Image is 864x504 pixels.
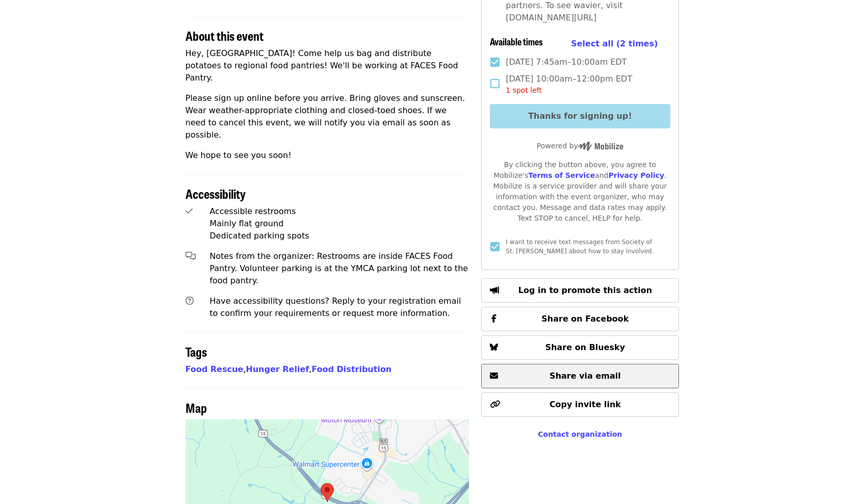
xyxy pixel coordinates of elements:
[506,238,653,255] span: I want to receive text messages from Society of St. [PERSON_NAME] about how to stay involved.
[246,364,309,374] a: Hunger Relief
[210,205,469,218] div: Accessible restrooms
[608,171,664,179] a: Privacy Policy
[578,142,623,151] img: Powered by Mobilize
[311,364,391,374] a: Food Distribution
[549,371,621,381] span: Share via email
[541,314,629,324] span: Share on Facebook
[186,296,194,306] i: question-circle icon
[210,230,469,242] div: Dedicated parking spots
[186,184,246,202] span: Accessibility
[538,430,622,438] a: Contact organization
[490,35,543,48] span: Available times
[518,285,652,295] span: Log in to promote this action
[490,160,670,224] div: By clicking the button above, you agree to Mobilize's and . Mobilize is a service provider and wi...
[186,342,207,360] span: Tags
[481,335,678,360] button: Share on Bluesky
[506,86,542,94] span: 1 spot left
[210,218,469,230] div: Mainly flat ground
[571,36,658,51] button: Select all (2 times)
[246,364,311,374] span: ,
[210,251,468,285] span: Notes from the organizer: Restrooms are inside FACES Food Pantry. Volunteer parking is at the YMC...
[186,26,264,44] span: About this event
[506,73,632,96] span: [DATE] 10:00am–12:00pm EDT
[481,307,678,331] button: Share on Facebook
[186,364,244,374] a: Food Rescue
[186,149,469,162] p: We hope to see you soon!
[186,364,246,374] span: ,
[186,399,207,416] span: Map
[481,364,678,388] button: Share via email
[545,342,625,352] span: Share on Bluesky
[186,251,196,261] i: comments-alt icon
[490,104,670,128] button: Thanks for signing up!
[537,142,623,150] span: Powered by
[186,92,469,141] p: Please sign up online before you arrive. Bring gloves and sunscreen. Wear weather-appropriate clo...
[571,39,658,48] span: Select all (2 times)
[186,47,469,84] p: Hey, [GEOGRAPHIC_DATA]! Come help us bag and distribute potatoes to regional food pantries! We'll...
[528,171,595,179] a: Terms of Service
[481,278,678,303] button: Log in to promote this action
[549,400,621,409] span: Copy invite link
[186,206,193,216] i: check icon
[506,56,626,68] span: [DATE] 7:45am–10:00am EDT
[210,296,461,318] span: Have accessibility questions? Reply to your registration email to confirm your requirements or re...
[481,392,678,417] button: Copy invite link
